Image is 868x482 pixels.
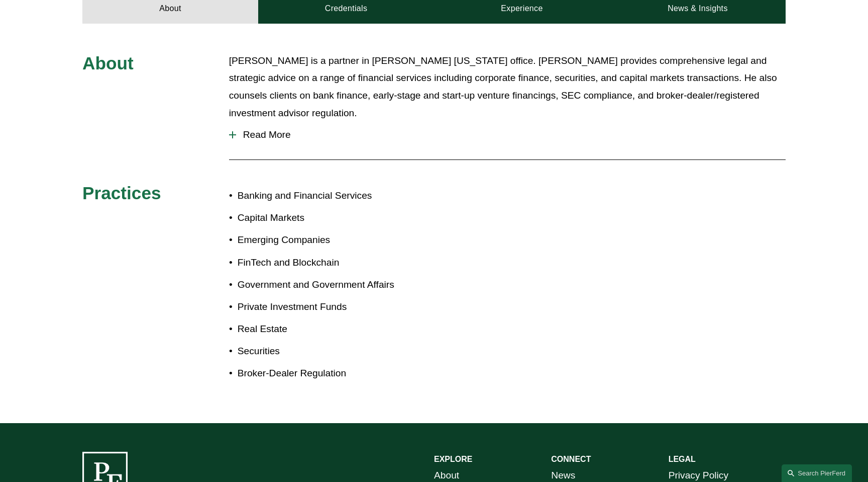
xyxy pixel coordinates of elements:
p: Government and Government Affairs [238,276,434,294]
p: Banking and Financial Services [238,187,434,205]
p: Private Investment Funds [238,298,434,316]
span: Practices [82,183,161,203]
button: Read More [229,122,786,148]
p: FinTech and Blockchain [238,254,434,272]
p: Real Estate [238,320,434,338]
strong: CONNECT [551,455,591,463]
a: Search this site [782,464,852,482]
span: Read More [236,129,786,140]
p: Emerging Companies [238,231,434,249]
span: About [82,53,134,73]
strong: EXPLORE [434,455,472,463]
p: [PERSON_NAME] is a partner in [PERSON_NAME] [US_STATE] office. [PERSON_NAME] provides comprehensi... [229,52,786,122]
p: Securities [238,343,434,360]
p: Broker-Dealer Regulation [238,365,434,382]
p: Capital Markets [238,209,434,227]
strong: LEGAL [669,455,696,463]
